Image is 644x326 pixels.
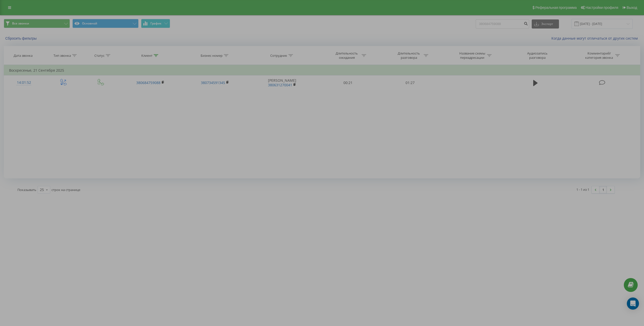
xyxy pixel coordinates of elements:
button: График [141,19,170,28]
div: Длительность разговора [395,51,422,60]
div: Open Intercom Messenger [627,297,639,310]
span: Показывать [17,187,36,192]
td: Воскресенье, 21 Сентября 2025 [4,65,640,75]
td: [PERSON_NAME] [247,75,317,90]
div: Название схемы переадресации [459,51,486,60]
span: Настройки профиля [585,6,618,10]
div: Клиент [141,53,152,58]
td: 01:27 [379,75,441,90]
div: Дата звонка [14,53,33,58]
a: 1 [599,186,607,193]
span: Все звонки [12,21,29,25]
a: 380631270041 [268,83,292,87]
div: Статус [94,53,104,58]
div: Бизнес номер [201,53,223,58]
div: Сотрудник [270,53,287,58]
span: строк на странице [51,187,80,192]
button: Экспорт [532,19,559,29]
div: Длительность ожидания [333,51,360,60]
a: 380734591345 [201,80,225,85]
div: Комментарий/категория звонка [584,51,614,60]
span: График [150,22,162,25]
span: Выход [627,6,637,10]
button: Сбросить фильтры [4,36,39,41]
div: 1 - 1 из 1 [576,187,589,192]
div: 14:01:52 [9,78,39,88]
div: Тип звонка [53,53,71,58]
button: Все звонки [4,19,70,28]
div: 25 [40,187,44,192]
input: Поиск по номеру [476,19,529,29]
td: 00:21 [317,75,379,90]
span: Реферальная программа [535,6,577,10]
button: Основной [72,19,139,28]
a: Когда данные могут отличаться от других систем [551,36,640,41]
div: Аудиозапись разговора [521,51,554,60]
a: 380684759088 [136,80,160,85]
